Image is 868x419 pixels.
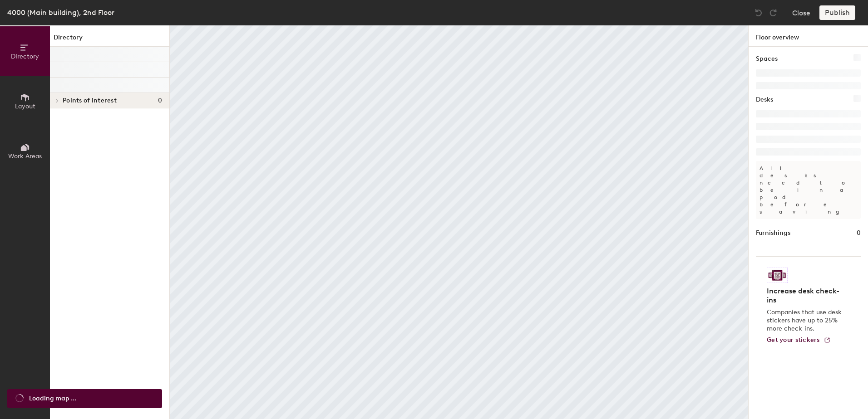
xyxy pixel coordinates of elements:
[11,53,39,60] span: Directory
[170,25,748,419] canvas: Map
[749,25,868,47] h1: Floor overview
[63,97,117,104] span: Points of interest
[29,394,76,404] span: Loading map ...
[769,8,778,17] img: Redo
[767,268,788,283] img: Sticker logo
[767,336,820,344] span: Get your stickers
[50,33,169,47] h1: Directory
[792,5,810,20] button: Close
[756,95,773,105] h1: Desks
[756,161,861,219] p: All desks need to be in a pod before saving
[754,8,763,17] img: Undo
[7,7,114,18] div: 4000 (Main building), 2nd Floor
[767,287,844,305] h4: Increase desk check-ins
[756,228,790,238] h1: Furnishings
[15,102,35,110] span: Layout
[767,336,831,344] a: Get your stickers
[756,54,778,64] h1: Spaces
[767,308,844,333] p: Companies that use desk stickers have up to 25% more check-ins.
[158,97,162,104] span: 0
[8,152,42,160] span: Work Areas
[857,228,861,238] h1: 0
